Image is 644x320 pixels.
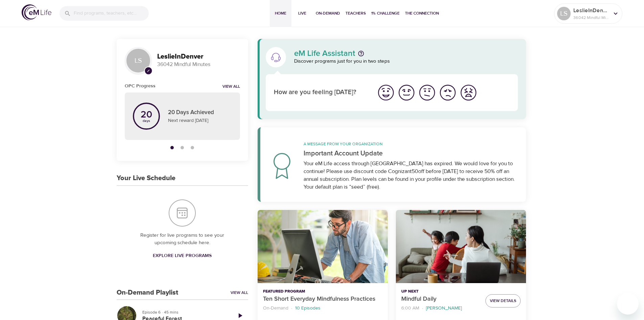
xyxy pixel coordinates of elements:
[426,305,462,312] p: [PERSON_NAME]
[169,199,196,227] img: Your Live Schedule
[573,15,609,21] p: 36042 Mindful Minutes
[117,289,178,297] h3: On-Demand Playlist
[222,84,240,90] a: View all notifications
[295,305,320,312] p: 10 Episodes
[418,83,436,102] img: ok
[150,250,214,262] a: Explore Live Programs
[377,83,395,102] img: great
[130,232,235,247] p: Register for live programs to see your upcoming schedule here.
[371,10,400,17] span: 1% Challenge
[304,148,518,158] p: Important Account Update
[422,304,423,313] li: ·
[74,6,149,21] input: Find programs, teachers, etc...
[263,305,288,312] p: On-Demand
[274,88,367,98] p: How are you feeling [DATE]?
[294,10,310,17] span: Live
[117,174,175,182] h3: Your Live Schedule
[401,305,419,312] p: 6:00 AM
[270,52,281,63] img: eM Life Assistant
[263,289,382,295] p: Featured Program
[141,110,152,120] p: 20
[573,6,609,15] p: LeslieInDenver
[401,289,480,295] p: Up Next
[125,47,152,74] div: LS
[258,210,388,283] button: Ten Short Everyday Mindfulness Practices
[153,252,212,260] span: Explore Live Programs
[168,108,232,117] p: 20 Days Achieved
[396,210,526,283] button: Mindful Daily
[396,82,417,103] button: I'm feeling good
[157,61,240,68] p: 36042 Mindful Minutes
[263,295,382,304] p: Ten Short Everyday Mindfulness Practices
[401,304,480,313] nav: breadcrumb
[168,117,232,124] p: Next reward [DATE]
[125,82,156,90] h6: OPC Progress
[417,82,437,103] button: I'm feeling ok
[272,10,289,17] span: Home
[459,83,478,102] img: worst
[345,10,366,17] span: Teachers
[263,304,382,313] nav: breadcrumb
[231,290,248,296] a: View All
[437,82,458,103] button: I'm feeling bad
[142,309,226,315] p: Episode 6 · 45 mins
[141,120,152,122] p: days
[294,49,355,58] p: eM Life Assistant
[490,297,516,304] span: View Details
[458,82,479,103] button: I'm feeling worst
[294,58,518,65] p: Discover programs just for you in two steps
[405,10,439,17] span: The Connection
[22,4,51,20] img: logo
[397,83,416,102] img: good
[557,7,571,20] div: LS
[485,294,521,307] button: View Details
[304,160,518,191] div: Your eM Life access through [GEOGRAPHIC_DATA] has expired. We would love for you to continue! Ple...
[376,82,396,103] button: I'm feeling great
[438,83,457,102] img: bad
[157,53,240,61] h3: LeslieInDenver
[304,141,518,147] p: A message from your organization
[401,295,480,304] p: Mindful Daily
[316,10,340,17] span: On-Demand
[617,293,639,315] iframe: Button to launch messaging window
[291,304,292,313] li: ·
